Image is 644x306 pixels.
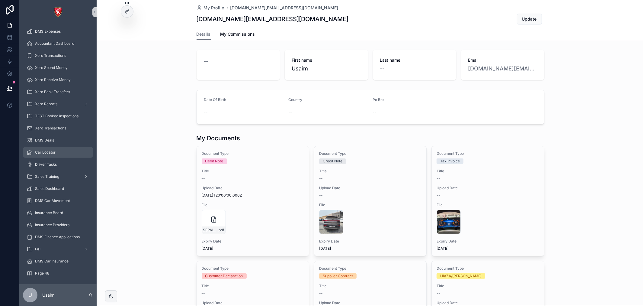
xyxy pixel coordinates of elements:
span: Document Type [437,266,539,271]
a: Driver Tasks [23,159,93,170]
span: Sales Dashboard [35,186,64,191]
span: My Profile [204,5,224,11]
div: scrollable content [19,24,97,284]
span: Date Of Birth [204,97,226,102]
span: SERVICE-VOUCHER---AH00563 [203,228,218,233]
span: DMS Expenses [35,29,61,34]
span: File [437,203,539,207]
span: First name [292,57,361,63]
span: Expiry Date [202,239,304,244]
span: Title [319,169,421,174]
a: Insurance Board [23,207,93,218]
p: Usaim [42,292,54,298]
span: [DATE] [319,246,421,251]
span: Document Type [319,266,421,271]
span: Expiry Date [319,239,421,244]
span: Upload Date [319,301,421,305]
span: File [202,203,304,207]
span: Details [197,31,211,37]
span: Page 48 [35,271,49,276]
span: Upload Date [202,301,304,305]
span: Upload Date [437,186,539,190]
span: -- [380,64,385,73]
span: Title [202,169,304,174]
span: Insurance Providers [35,223,69,227]
span: Xero Transactions [35,53,66,58]
a: Accountant Dashboard [23,38,93,49]
span: Document Type [437,151,539,156]
span: Xero Receive Money [35,77,71,82]
span: -- [202,176,205,181]
span: File [319,203,421,207]
a: Xero Spend Money [23,62,93,73]
span: DMS Deals [35,138,54,143]
a: Sales Training [23,171,93,182]
span: Xero Transactions [35,126,66,131]
span: -- [437,193,440,198]
a: Xero Transactions [23,50,93,61]
span: Upload Date [319,186,421,190]
div: Debit Note [205,158,223,164]
span: [DATE] [437,246,539,251]
button: Update [517,14,542,24]
span: -- [437,176,440,181]
a: Details [197,29,211,40]
span: Update [522,16,537,22]
span: Car Locator [35,150,56,155]
a: DMS Car Movement [23,195,93,206]
img: App logo [53,7,63,17]
a: DMS Car Insurance [23,256,93,267]
span: Document Type [319,151,421,156]
span: Title [437,284,539,288]
div: Customer Declaration [205,273,243,279]
span: DMS Car Movement [35,198,70,203]
span: Xero Spend Money [35,65,68,70]
span: Title [437,169,539,174]
span: -- [373,109,376,115]
div: Supplier Contract [323,273,353,279]
span: Po Box [373,97,385,102]
span: -- [437,291,440,296]
span: Document Type [202,151,304,156]
span: Xero Bank Transfers [35,90,70,94]
span: -- [204,57,209,66]
a: My Profile [197,5,224,11]
div: HIAZA/[PERSON_NAME] [440,273,482,279]
a: Xero Bank Transfers [23,86,93,97]
span: U [28,291,32,299]
span: -- [319,291,323,296]
a: Car Locator [23,147,93,158]
span: -- [204,109,208,115]
a: DMS Deals [23,135,93,146]
h1: My Documents [197,134,240,142]
span: .pdf [218,228,224,233]
span: Upload Date [202,186,304,190]
a: Sales Dashboard [23,183,93,194]
span: -- [319,176,323,181]
a: My Commissions [220,29,255,41]
span: Title [202,284,304,288]
a: [DOMAIN_NAME][EMAIL_ADDRESS][DOMAIN_NAME] [230,5,338,11]
span: Document Type [202,266,304,271]
span: Upload Date [437,301,539,305]
span: DMS Car Insurance [35,259,69,264]
a: [DOMAIN_NAME][EMAIL_ADDRESS][DOMAIN_NAME] [468,64,537,73]
span: Email [468,57,537,63]
a: DMS Expenses [23,26,93,37]
span: [DATE]T20:00:00.000Z [202,193,304,198]
div: Credit Note [323,158,342,164]
span: -- [288,109,292,115]
a: F&I [23,244,93,255]
span: F&I [35,247,40,252]
div: Tax Invoice [440,158,460,164]
span: Insurance Board [35,210,63,215]
span: My Commissions [220,31,255,37]
a: Xero Reports [23,99,93,109]
a: Xero Receive Money [23,74,93,85]
span: Driver Tasks [35,162,57,167]
span: [DATE] [202,246,304,251]
a: TEST Booked inspections [23,111,93,122]
span: Sales Training [35,174,59,179]
a: DMS Finance Applications [23,232,93,243]
span: Usaim [292,64,361,73]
